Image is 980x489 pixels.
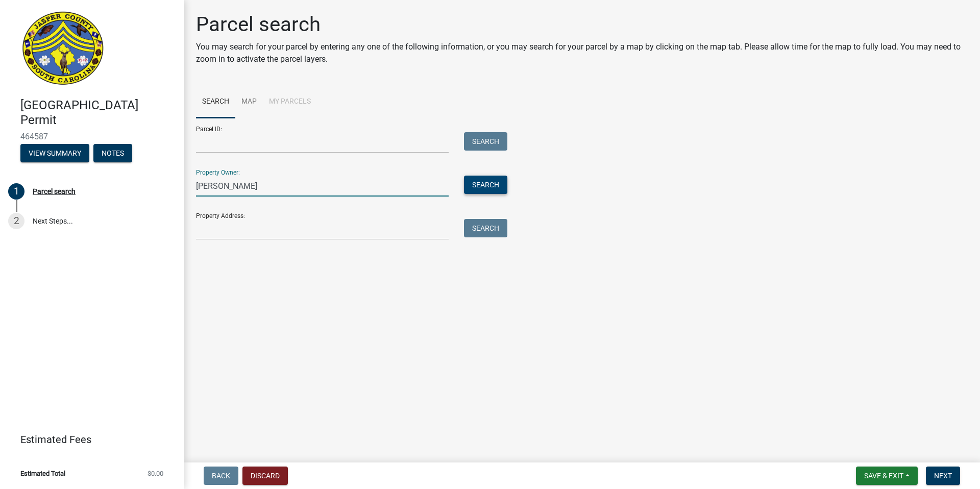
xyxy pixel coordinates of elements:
p: You may search for your parcel by entering any one of the following information, or you may searc... [196,41,968,65]
div: 1 [8,183,24,200]
button: Search [464,132,507,151]
wm-modal-confirm: Summary [20,150,89,158]
div: 2 [8,213,24,229]
button: Back [204,467,238,485]
h4: [GEOGRAPHIC_DATA] Permit [20,98,176,128]
span: Estimated Total [20,470,65,477]
span: Next [934,472,952,480]
a: Map [235,86,263,118]
a: Estimated Fees [8,429,167,450]
span: Save & Exit [864,472,903,480]
a: Search [196,86,235,118]
button: Save & Exit [856,467,918,485]
img: Jasper County, South Carolina [20,11,106,87]
button: Search [464,219,507,237]
button: Notes [93,144,132,162]
div: Parcel search [33,188,76,195]
span: $0.00 [148,470,163,477]
span: Back [212,472,230,480]
button: Discard [242,467,288,485]
span: 464587 [20,132,163,141]
wm-modal-confirm: Notes [93,150,132,158]
h1: Parcel search [196,12,968,37]
button: View Summary [20,144,89,162]
button: Search [464,176,507,194]
button: Next [926,467,960,485]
